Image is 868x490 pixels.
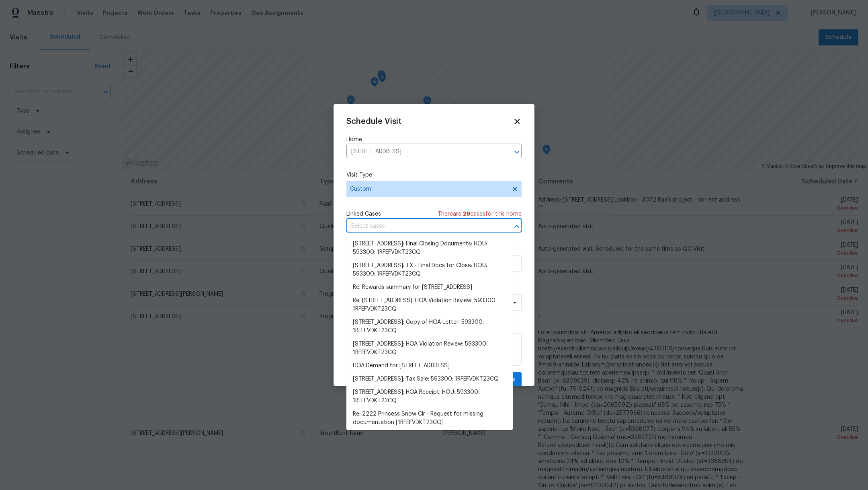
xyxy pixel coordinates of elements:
span: There are case s for this home [438,210,522,218]
li: Re: [STREET_ADDRESS]: HOA Violation Review: 593300: 1RFEFVDKT23CQ [346,294,513,316]
li: [STREET_ADDRESS]: Copy of HOA Letter: 593300: 1RFEFVDKT23CQ [346,316,513,338]
li: [STREET_ADDRESS]: HOA Receipt: HOU: 593300: 1RFEFVDKT23CQ [346,386,513,408]
li: Re: 2222 Princess Snow Cir - Request for missing documentation [1RFEFVDKT23CQ] [346,408,513,429]
span: Linked Cases [346,210,381,218]
button: Open [511,146,522,158]
span: 29 [463,211,470,217]
li: [STREET_ADDRESS]: Tax Sale: 593300: 1RFEFVDKT23CQ [346,373,513,386]
li: HOA Demand for [STREET_ADDRESS] [346,359,513,373]
li: [STREET_ADDRESS]: TX - Final Docs for Close: HOU: 593300: 1RFEFVDKT23CQ [346,259,513,281]
li: [STREET_ADDRESS]: Survey Approved: 593300: 1RFEFVDKT23CQ [346,429,513,451]
input: Select cases [346,220,499,233]
li: Re: Rewards summary for [STREET_ADDRESS] [346,281,513,294]
button: Close [511,221,522,232]
span: Schedule Visit [346,117,401,126]
label: Visit Type [346,171,522,179]
label: Home [346,136,522,144]
span: Custom [350,185,506,193]
span: Close [513,117,522,126]
input: Enter in an address [346,146,499,158]
li: [STREET_ADDRESS]: Final Closing Documents: HOU: 593300: 1RFEFVDKT23CQ [346,237,513,259]
li: [STREET_ADDRESS]: HOA Violation Review: 593300: 1RFEFVDKT23CQ [346,338,513,359]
